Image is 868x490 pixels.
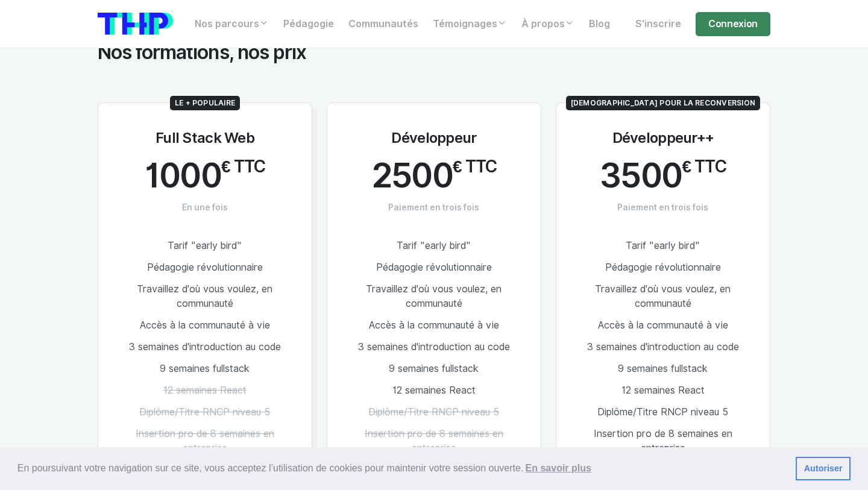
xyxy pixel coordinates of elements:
span: [DEMOGRAPHIC_DATA] pour la reconversion [566,96,760,110]
span: 9 semaines fullstack [389,363,479,374]
span: Diplôme/Titre RNCP niveau 5 [139,406,270,418]
span: Travaillez d'où vous voulez, en communauté [366,283,502,309]
span: Diplôme/Titre RNCP niveau 5 [368,406,499,418]
span: € TTC [221,157,265,177]
span: Tarif "early bird" [168,240,242,251]
span: Accès à la communauté à vie [598,319,728,331]
h2: Nos formations, nos prix [98,41,770,64]
span: Tarif "early bird" [626,240,700,251]
span: Tarif "early bird" [397,240,471,251]
a: Connexion [696,12,770,36]
span: 3 semaines d'introduction au code [587,341,739,353]
a: Témoignages [426,12,514,36]
span: Insertion pro de 8 semaines en entreprise [365,428,503,454]
span: En une fois [182,201,228,213]
span: € TTC [453,157,497,177]
span: Pédagogie révolutionnaire [605,262,721,273]
span: 12 semaines React [392,385,476,396]
a: Communautés [341,12,426,36]
a: dismiss cookie message [796,457,851,481]
span: Accès à la communauté à vie [140,319,270,331]
span: Paiement en trois fois [388,201,479,213]
a: Blog [582,12,617,36]
span: 9 semaines fullstack [160,363,250,374]
span: 3 semaines d'introduction au code [129,341,281,353]
h3: Full Stack Web [156,130,254,147]
span: Le + populaire [170,96,240,110]
span: Insertion pro de 8 semaines en entreprise [136,428,274,454]
h3: Développeur++ [612,130,714,147]
span: En poursuivant votre navigation sur ce site, vous acceptez l’utilisation de cookies pour mainteni... [17,459,786,477]
span: € TTC [682,157,726,177]
span: 2500 [371,157,453,194]
span: 9 semaines fullstack [618,363,708,374]
span: Pédagogie révolutionnaire [147,262,263,273]
a: Pédagogie [276,12,341,36]
span: Accès à la communauté à vie [369,319,499,331]
span: Diplôme/Titre RNCP niveau 5 [597,406,728,418]
span: 12 semaines React [163,385,247,396]
span: Travaillez d'où vous voulez, en communauté [595,283,731,309]
span: 12 semaines React [621,385,705,396]
a: S'inscrire [628,12,688,36]
span: 3500 [600,157,682,194]
span: Pédagogie révolutionnaire [376,262,492,273]
a: À propos [514,12,582,36]
span: Insertion pro de 8 semaines en entreprise [594,428,732,454]
img: logo [98,13,173,35]
a: learn more about cookies [523,459,593,477]
a: Nos parcours [187,12,276,36]
span: Paiement en trois fois [617,201,708,213]
span: Travaillez d'où vous voulez, en communauté [137,283,272,309]
span: 1000 [145,157,221,194]
h3: Développeur [391,130,476,147]
span: 3 semaines d'introduction au code [358,341,510,353]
